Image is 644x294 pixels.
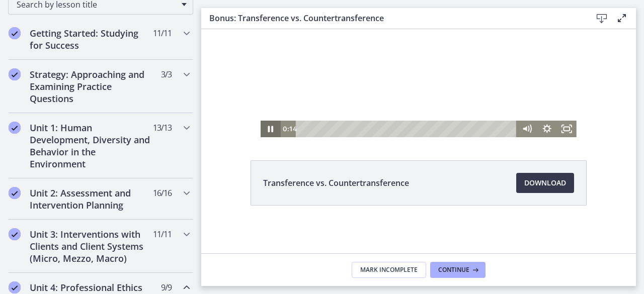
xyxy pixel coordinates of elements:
i: Completed [9,122,21,134]
span: 16 / 16 [153,187,172,199]
h2: Getting Started: Studying for Success [30,27,152,51]
i: Completed [9,27,21,39]
a: Download [516,173,574,193]
h3: Bonus: Transference vs. Countertransference [209,12,576,24]
span: Download [524,177,566,189]
span: Transference vs. Countertransference [263,177,409,189]
h2: Strategy: Approaching and Examining Practice Questions [30,68,152,105]
button: Continue [430,262,486,278]
span: 9 / 9 [161,281,172,293]
span: 11 / 11 [153,27,172,39]
h2: Unit 1: Human Development, Diversity and Behavior in the Environment [30,122,152,170]
span: 3 / 3 [161,68,172,80]
h2: Unit 3: Interventions with Clients and Client Systems (Micro, Mezzo, Macro) [30,228,152,264]
span: 11 / 11 [153,228,172,240]
i: Completed [9,68,21,80]
span: Continue [438,266,469,274]
button: Mark Incomplete [352,262,426,278]
h2: Unit 2: Assessment and Intervention Planning [30,187,152,211]
span: 13 / 13 [153,122,172,134]
i: Completed [9,187,21,199]
i: Completed [9,281,21,293]
span: Mark Incomplete [360,266,418,274]
i: Completed [9,228,21,240]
